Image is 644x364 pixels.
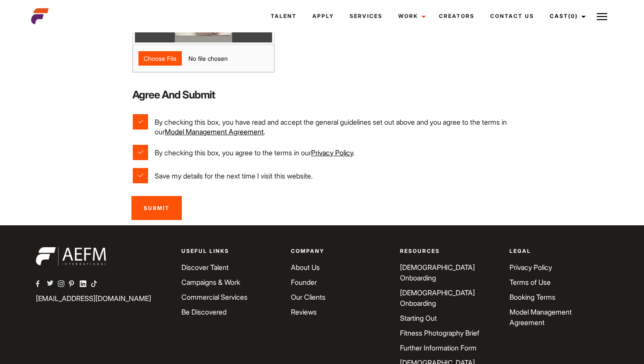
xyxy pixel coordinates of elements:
[36,279,47,290] a: AEFM Facebook
[400,247,499,255] p: Resources
[131,196,182,220] input: Submit
[36,247,106,266] img: aefm-brand-22-white.png
[181,278,240,287] a: Campaigns & Work
[568,13,578,19] span: (0)
[291,247,389,255] p: Company
[510,278,551,287] a: Terms of Use
[165,127,264,136] a: Model Management Agreement
[400,329,479,337] a: Fitness Photography Brief
[291,308,317,316] a: Reviews
[58,279,69,290] a: AEFM Instagram
[133,168,511,183] label: Save my details for the next time I visit this website.
[291,263,320,272] a: About Us
[133,114,511,136] label: By checking this box, you have read and accept the general guidelines set out above and you agree...
[181,263,229,272] a: Discover Talent
[132,87,512,102] label: Agree and Submit
[36,294,151,303] a: [EMAIL_ADDRESS][DOMAIN_NAME]
[342,4,390,28] a: Services
[597,11,607,22] img: Burger icon
[291,293,326,301] a: Our Clients
[400,288,475,308] a: [DEMOGRAPHIC_DATA] Onboarding
[263,4,304,28] a: Talent
[133,168,148,183] input: Save my details for the next time I visit this website.
[31,7,49,25] img: cropped-aefm-brand-fav-22-square.png
[400,263,475,282] a: [DEMOGRAPHIC_DATA] Onboarding
[542,4,591,28] a: Cast(0)
[133,145,511,160] label: By checking this box, you agree to the terms in our .
[510,247,608,255] p: Legal
[80,279,91,290] a: AEFM Linkedin
[400,343,477,352] a: Further Information Form
[181,247,280,255] p: Useful Links
[304,4,342,28] a: Apply
[291,278,317,287] a: Founder
[400,314,437,322] a: Starting Out
[91,279,102,290] a: AEFM TikTok
[181,308,226,316] a: Be Discovered
[133,145,148,160] input: By checking this box, you agree to the terms in ourPrivacy Policy.
[510,293,556,301] a: Booking Terms
[431,4,482,28] a: Creators
[482,4,542,28] a: Contact Us
[181,293,248,301] a: Commercial Services
[133,114,148,129] input: By checking this box, you have read and accept the general guidelines set out above and you agree...
[510,308,572,327] a: Model Management Agreement
[390,4,431,28] a: Work
[47,279,58,290] a: AEFM Twitter
[69,279,80,290] a: AEFM Pinterest
[311,148,353,157] a: Privacy Policy
[510,263,552,272] a: Privacy Policy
